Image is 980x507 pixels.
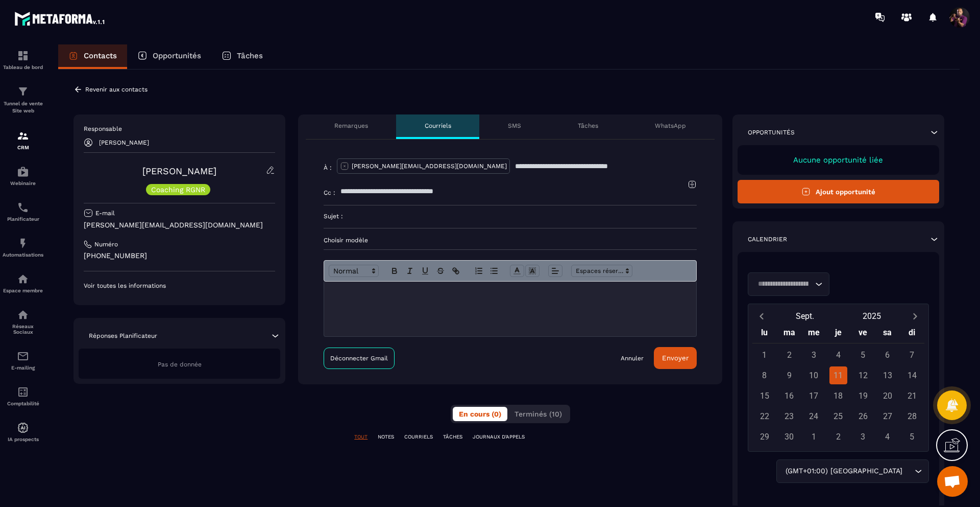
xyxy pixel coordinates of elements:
[3,64,43,70] p: Tableau de bord
[3,378,43,414] a: accountantaccountantComptabilité
[153,51,201,60] p: Opportunités
[755,428,773,446] div: 29
[84,251,275,261] p: [PHONE_NUMBER]
[3,216,43,222] p: Planificateur
[654,347,697,369] button: Envoyer
[352,162,507,170] p: [PERSON_NAME][EMAIL_ADDRESS][DOMAIN_NAME]
[17,50,29,62] img: formation
[755,407,773,425] div: 22
[875,325,900,343] div: sa
[3,324,43,335] p: Réseaux Sociaux
[829,366,847,384] div: 11
[324,236,697,244] p: Choisir modèle
[378,433,394,441] p: NOTES
[3,158,43,194] a: automationsautomationsWebinaire
[324,212,343,220] p: Sujet :
[3,122,43,158] a: formationformationCRM
[17,85,29,98] img: formation
[805,407,823,425] div: 24
[3,194,43,229] a: schedulerschedulerPlanificateur
[514,410,562,418] span: Terminés (10)
[748,155,929,165] p: Aucune opportunité liée
[838,307,905,325] button: Open years overlay
[878,407,896,425] div: 27
[324,189,335,197] p: Cc :
[878,428,896,446] div: 4
[3,265,43,301] a: automationsautomationsEspace membre
[777,325,801,343] div: ma
[805,387,823,405] div: 17
[3,365,43,371] p: E-mailing
[752,346,924,446] div: Calendar days
[801,325,826,343] div: me
[621,354,644,362] a: Annuler
[903,366,921,384] div: 14
[127,44,211,69] a: Opportunités
[473,433,525,441] p: JOURNAUX D'APPELS
[748,272,829,296] div: Search for option
[3,180,43,186] p: Webinaire
[878,366,896,384] div: 13
[780,346,798,364] div: 2
[84,220,275,230] p: [PERSON_NAME][EMAIL_ADDRESS][DOMAIN_NAME]
[805,346,823,364] div: 3
[17,237,29,249] img: automations
[805,428,823,446] div: 1
[3,229,43,265] a: automationsautomationsAutomatisations
[84,125,275,133] p: Responsable
[738,180,939,203] button: Ajout opportunité
[780,428,798,446] div: 30
[142,166,216,176] a: [PERSON_NAME]
[748,128,795,136] p: Opportunités
[211,44,273,69] a: Tâches
[17,350,29,362] img: email
[854,387,872,405] div: 19
[850,325,875,343] div: ve
[17,309,29,321] img: social-network
[17,273,29,285] img: automations
[903,387,921,405] div: 21
[443,433,462,441] p: TÂCHES
[404,433,433,441] p: COURRIELS
[425,122,451,130] p: Courriels
[655,122,686,130] p: WhatsApp
[755,387,773,405] div: 15
[937,466,968,497] div: Ouvrir le chat
[3,288,43,293] p: Espace membre
[237,51,263,60] p: Tâches
[17,166,29,178] img: automations
[776,459,929,483] div: Search for option
[783,466,904,477] span: (GMT+01:00) [GEOGRAPHIC_DATA]
[780,407,798,425] div: 23
[829,346,847,364] div: 4
[826,325,850,343] div: je
[854,407,872,425] div: 26
[854,346,872,364] div: 5
[3,78,43,122] a: formationformationTunnel de vente Site web
[752,325,924,446] div: Calendar wrapper
[58,44,127,69] a: Contacts
[84,51,117,60] p: Contacts
[878,346,896,364] div: 6
[878,387,896,405] div: 20
[324,348,395,369] a: Déconnecter Gmail
[459,410,501,418] span: En cours (0)
[752,309,771,323] button: Previous month
[3,42,43,78] a: formationformationTableau de bord
[84,282,275,290] p: Voir toutes les informations
[17,422,29,434] img: automations
[904,466,912,477] input: Search for option
[755,346,773,364] div: 1
[334,122,368,130] p: Remarques
[829,428,847,446] div: 2
[99,139,149,146] p: [PERSON_NAME]
[89,332,157,340] p: Réponses Planificateur
[3,401,43,406] p: Comptabilité
[780,366,798,384] div: 9
[854,428,872,446] div: 3
[95,209,115,217] p: E-mail
[900,325,924,343] div: di
[3,145,43,150] p: CRM
[771,307,839,325] button: Open months overlay
[508,407,568,421] button: Terminés (10)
